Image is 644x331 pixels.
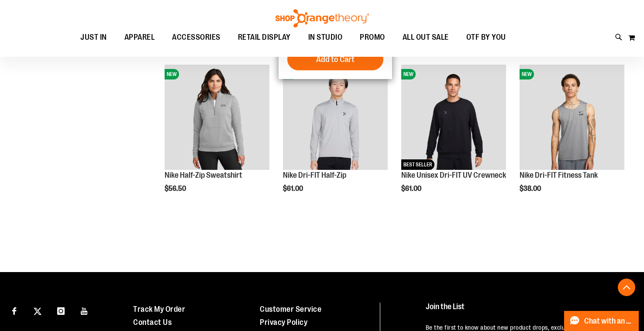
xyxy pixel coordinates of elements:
[30,303,45,318] a: Visit our X page
[308,28,343,47] span: IN STUDIO
[260,318,307,327] a: Privacy Policy
[316,55,355,64] span: Add to Cart
[283,171,346,179] a: Nike Dri-FIT Half-Zip
[401,65,506,171] a: Nike Unisex Dri-FIT UV CrewneckNEWBEST SELLER
[401,65,506,169] img: Nike Unisex Dri-FIT UV Crewneck
[287,48,383,70] button: Add to Cart
[160,60,274,215] div: product
[520,65,624,171] a: Nike Dri-FIT Fitness TankNEW
[403,28,449,47] span: ALL OUT SALE
[260,305,321,314] a: Customer Service
[165,171,242,179] a: Nike Half-Zip Sweatshirt
[53,303,69,318] a: Visit our Instagram page
[283,65,388,171] a: Nike Dri-FIT Half-ZipNEW
[80,28,107,47] span: JUST IN
[283,185,304,193] span: $61.00
[133,305,185,314] a: Track My Order
[401,185,423,193] span: $61.00
[401,171,506,179] a: Nike Unisex Dri-FIT UV Crewneck
[520,185,542,193] span: $38.00
[584,317,634,325] span: Chat with an Expert
[520,69,534,79] span: NEW
[165,69,179,79] span: NEW
[133,318,172,327] a: Contact Us
[618,279,635,296] button: Back To Top
[124,28,155,47] span: APPAREL
[172,28,220,47] span: ACCESSORIES
[165,65,269,171] a: Nike Half-Zip SweatshirtNEW
[401,69,416,79] span: NEW
[7,303,22,318] a: Visit our Facebook page
[165,65,269,169] img: Nike Half-Zip Sweatshirt
[515,60,629,215] div: product
[283,65,388,169] img: Nike Dri-FIT Half-Zip
[238,28,291,47] span: RETAIL DISPLAY
[520,171,598,179] a: Nike Dri-FIT Fitness Tank
[274,9,370,28] img: Shop Orangetheory
[397,60,510,215] div: product
[165,185,187,193] span: $56.50
[34,307,41,315] img: Twitter
[564,311,639,331] button: Chat with an Expert
[360,28,385,47] span: PROMO
[426,303,627,319] h4: Join the List
[279,60,392,215] div: product
[77,303,92,318] a: Visit our Youtube page
[401,159,434,170] span: BEST SELLER
[520,65,624,169] img: Nike Dri-FIT Fitness Tank
[466,28,506,47] span: OTF BY YOU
